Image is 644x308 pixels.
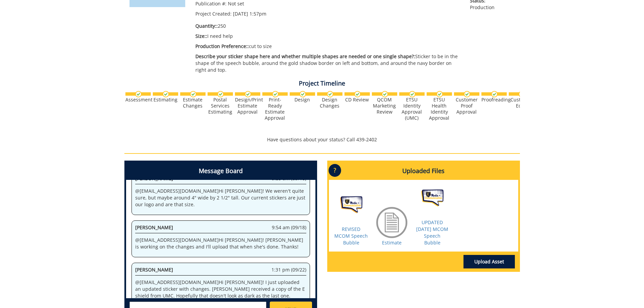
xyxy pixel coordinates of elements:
[124,80,520,87] h4: Project Timeline
[327,91,333,97] img: checkmark
[195,33,207,39] span: Size::
[195,23,460,29] p: 250
[126,162,315,180] h4: Message Board
[409,91,415,97] img: checkmark
[233,10,266,17] span: [DATE] 1:57pm
[271,266,306,273] span: 1:31 pm (09/22)
[464,91,470,97] img: checkmark
[481,97,507,103] div: Proofreading
[262,97,288,121] div: Print-Ready Estimate Approval
[272,91,279,97] img: checkmark
[195,43,460,50] p: cut to size
[399,97,425,121] div: ETSU Identity Approval (UMC)
[195,33,460,40] p: I need help
[519,91,525,97] img: checkmark
[290,97,315,103] div: Design
[491,91,498,97] img: checkmark
[195,53,415,60] span: Describe your sticker shape here and whether multiple shapes are needed or one single shape?:
[135,279,306,306] p: @ [EMAIL_ADDRESS][DOMAIN_NAME] Hi [PERSON_NAME]! I just uploaded an updated sticker with changes....
[135,266,173,273] span: [PERSON_NAME]
[245,91,251,97] img: checkmark
[416,219,448,246] a: UPDATED [DATE] MCOM Speech Bubble
[329,164,341,177] p: ?
[135,237,306,250] p: @ [EMAIL_ADDRESS][DOMAIN_NAME] Hi [PERSON_NAME]! [PERSON_NAME] is working on the changes and I'll...
[124,136,520,143] p: Have questions about your status? Call 439-2402
[509,97,534,109] div: Customer Edits
[300,91,306,97] img: checkmark
[195,53,460,73] p: Sticker to be in the shape of the speech bubble, around the gold shadow border on left and bottom...
[317,97,342,109] div: Design Changes
[334,226,368,246] a: REVISED MCOM Speech Bubble
[217,91,224,97] img: checkmark
[372,97,397,115] div: QCOM Marketing Review
[195,10,232,17] span: Project Created:
[329,162,518,180] h4: Uploaded Files
[195,43,249,49] span: Production Preference::
[208,97,233,115] div: Postal Services Estimating
[272,224,306,231] span: 9:54 am (09/18)
[135,224,173,231] span: [PERSON_NAME]
[180,97,206,109] div: Estimate Changes
[427,97,452,121] div: ETSU Health Identity Approval
[436,91,443,97] img: checkmark
[153,97,178,103] div: Estimating
[463,255,515,268] a: Upload Asset
[344,97,370,103] div: CD Review
[125,97,151,103] div: Assessment
[190,91,196,97] img: checkmark
[163,91,169,97] img: checkmark
[354,91,361,97] img: checkmark
[228,0,244,7] span: Not set
[382,91,388,97] img: checkmark
[135,188,306,208] p: @ [EMAIL_ADDRESS][DOMAIN_NAME] Hi [PERSON_NAME]! We weren't quite sure, but maybe around 4" wide ...
[195,0,226,7] span: Publication #:
[135,91,142,97] img: checkmark
[454,97,479,115] div: Customer Proof Approval
[235,97,260,115] div: Design/Print Estimate Approval
[195,23,218,29] span: Quantity::
[382,239,402,246] a: Estimate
